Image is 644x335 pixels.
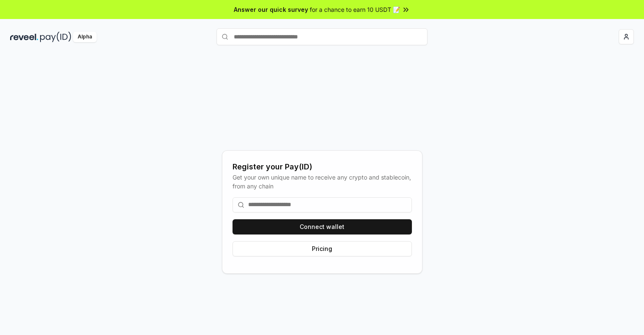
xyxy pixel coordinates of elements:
span: Answer our quick survey [234,5,308,14]
img: pay_id [40,32,71,42]
img: reveel_dark [10,32,38,42]
div: Register your Pay(ID) [233,161,412,173]
button: Connect wallet [233,219,412,234]
div: Alpha [73,32,97,42]
button: Pricing [233,241,412,256]
div: Get your own unique name to receive any crypto and stablecoin, from any chain [233,173,412,191]
span: for a chance to earn 10 USDT 📝 [310,5,400,14]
